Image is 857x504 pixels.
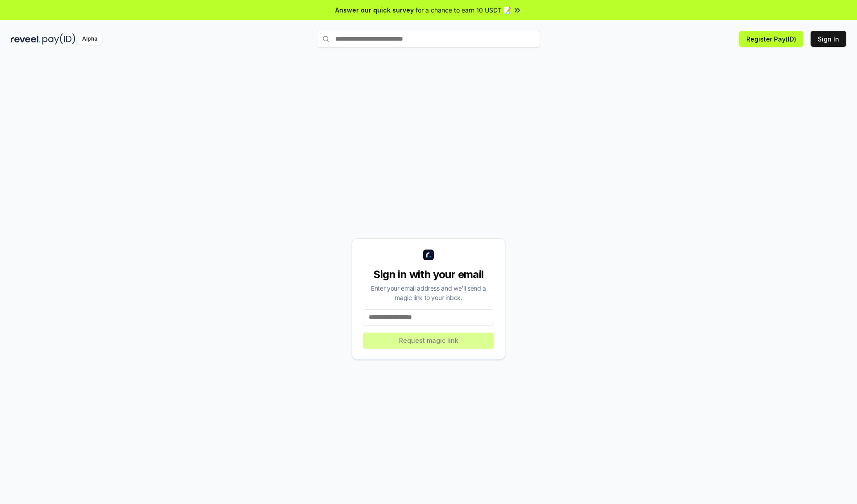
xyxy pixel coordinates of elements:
span: Answer our quick survey [335,5,414,15]
span: for a chance to earn 10 USDT 📝 [416,5,511,15]
div: Alpha [77,33,102,45]
img: logo_small [423,250,434,260]
img: pay_id [42,33,75,45]
div: Enter your email address and we’ll send a magic link to your inbox. [363,283,494,302]
img: reveel_dark [11,33,41,45]
div: Sign in with your email [363,267,494,282]
button: Register Pay(ID) [739,31,803,47]
button: Sign In [811,31,846,47]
